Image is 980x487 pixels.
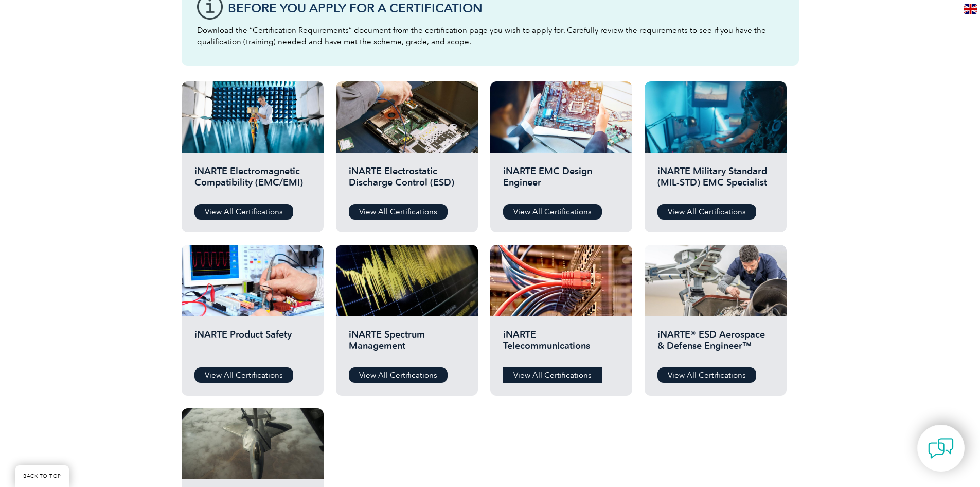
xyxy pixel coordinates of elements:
[503,204,602,220] a: View All Certifications
[349,367,448,383] a: View All Certifications
[349,204,448,220] a: View All Certifications
[928,435,954,461] img: contact-chat.png
[503,165,619,196] h2: iNARTE EMC Design Engineer
[194,329,311,360] h2: iNARTE Product Safety
[657,204,756,220] a: View All Certifications
[964,4,977,14] img: en
[349,165,465,196] h2: iNARTE Electrostatic Discharge Control (ESD)
[194,204,293,220] a: View All Certifications
[657,165,774,196] h2: iNARTE Military Standard (MIL-STD) EMC Specialist
[503,367,602,383] a: View All Certifications
[15,465,69,487] a: BACK TO TOP
[228,2,783,14] h3: Before You Apply For a Certification
[349,329,465,360] h2: iNARTE Spectrum Management
[503,329,619,360] h2: iNARTE Telecommunications
[657,367,756,383] a: View All Certifications
[194,165,311,196] h2: iNARTE Electromagnetic Compatibility (EMC/EMI)
[657,329,774,360] h2: iNARTE® ESD Aerospace & Defense Engineer™
[194,367,293,383] a: View All Certifications
[197,25,783,47] p: Download the “Certification Requirements” document from the certification page you wish to apply ...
